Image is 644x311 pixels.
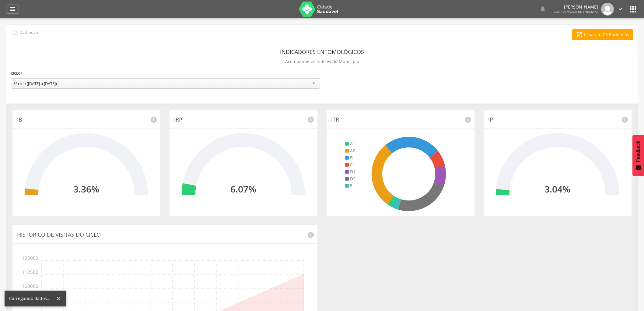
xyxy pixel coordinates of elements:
li: E [345,183,355,189]
button: Feedback - Mostrar pesquisa [632,135,644,176]
a:  [6,5,19,14]
li: C [345,162,355,168]
i:  [576,31,583,38]
a: Ir para o CS Endemias [572,29,633,40]
li: B [345,155,355,161]
p: ITR [331,116,470,124]
h2: 6.07% [230,184,256,194]
p: [PERSON_NAME] [554,5,598,9]
i:  [9,5,16,13]
p: IP [488,116,627,124]
i: info [307,231,314,239]
i: info [464,116,471,123]
p: Acompanhe os índices do Município [285,57,359,66]
a:  [617,3,624,16]
i: info [307,116,314,123]
li: A1 [345,141,355,147]
span: 125000 [29,251,38,260]
div: 3º ciclo ([DATE] a [DATE]) [13,81,57,86]
i:  [12,29,19,36]
li: D2 [345,176,355,182]
header: Indicadores Entomológicos [280,46,364,57]
i: info [621,116,628,123]
p: Histórico de Visitas do Ciclo [17,231,313,239]
div: Carregando dados... [9,295,55,302]
li: D1 [345,169,355,175]
h2: 3.04% [544,184,570,194]
span: 112500 [29,260,38,274]
h2: 3.36% [73,184,99,194]
span: Coordenador de Endemias [554,9,598,14]
a:  [539,3,546,16]
i:  [617,6,624,12]
i:  [628,4,638,14]
label: Ciclo [11,70,23,77]
span: Feedback [635,141,641,162]
p: IB [17,116,156,124]
p: IRP [174,116,313,124]
p: Dashboard [19,30,40,35]
li: A2 [345,148,355,154]
span: 100000 [29,274,38,288]
i:  [539,5,546,13]
i: info [150,116,157,123]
